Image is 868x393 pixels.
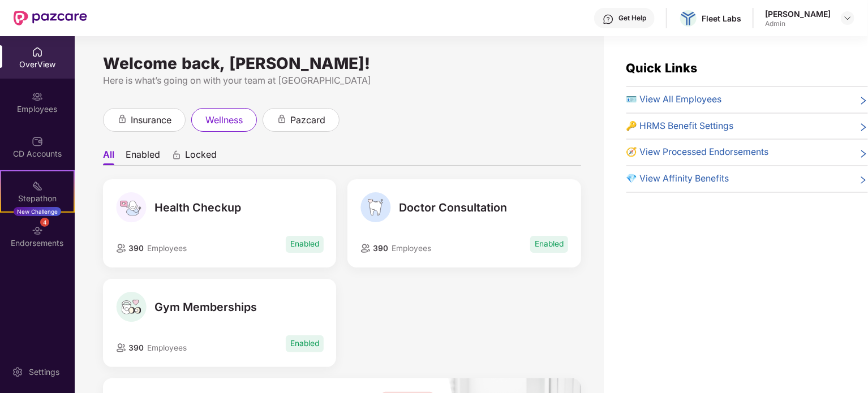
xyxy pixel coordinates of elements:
span: Enabled [530,236,568,253]
img: Gym Memberships [116,292,147,322]
img: Health Checkup [116,192,147,223]
img: Doctor Consultation [360,192,391,223]
div: Settings [25,366,63,378]
span: Enabled [286,335,324,352]
span: Enabled [286,236,324,253]
div: 4 [40,218,49,227]
div: [PERSON_NAME] [765,8,831,19]
span: right [859,174,868,186]
img: employeeIcon [360,244,371,253]
div: New Challenge [14,207,61,216]
span: Employees [147,244,187,253]
span: pazcard [290,113,325,127]
span: insurance [131,113,171,127]
img: svg+xml;base64,PHN2ZyBpZD0iRW1wbG95ZWVzIiB4bWxucz0iaHR0cDovL3d3dy53My5vcmcvMjAwMC9zdmciIHdpZHRoPS... [32,91,43,102]
img: svg+xml;base64,PHN2ZyBpZD0iU2V0dGluZy0yMHgyMCIgeG1sbnM9Imh0dHA6Ly93d3cudzMub3JnLzIwMDAvc3ZnIiB3aW... [12,366,23,378]
span: 390 [126,343,144,352]
img: Apna%20Mart_Blue_Logo%20Mark.png [680,11,697,25]
span: right [859,95,868,107]
div: Stepathon [1,193,74,204]
img: svg+xml;base64,PHN2ZyBpZD0iRW5kb3JzZW1lbnRzIiB4bWxucz0iaHR0cDovL3d3dy53My5vcmcvMjAwMC9zdmciIHdpZH... [32,225,43,236]
span: Locked [185,149,217,165]
div: Here is what’s going on with your team at [GEOGRAPHIC_DATA] [103,74,581,88]
span: Gym Memberships [154,300,257,314]
span: wellness [205,113,243,127]
span: Health Checkup [154,201,241,214]
div: animation [277,114,287,124]
span: Employees [147,343,187,352]
span: right [859,122,868,133]
span: 🔑 HRMS Benefit Settings [626,119,734,133]
div: Welcome back, [PERSON_NAME]! [103,59,581,68]
span: 🪪 View All Employees [626,93,722,107]
span: 390 [126,244,144,253]
div: animation [171,150,182,160]
img: employeeIcon [116,343,126,352]
span: right [859,148,868,159]
span: Quick Links [626,61,698,75]
img: svg+xml;base64,PHN2ZyB4bWxucz0iaHR0cDovL3d3dy53My5vcmcvMjAwMC9zdmciIHdpZHRoPSIyMSIgaGVpZ2h0PSIyMC... [32,180,43,192]
span: 🧭 View Processed Endorsements [626,145,769,159]
span: 💎 View Affinity Benefits [626,172,729,186]
span: 390 [371,244,388,253]
div: Get Help [618,14,646,23]
img: svg+xml;base64,PHN2ZyBpZD0iSGVscC0zMngzMiIgeG1sbnM9Imh0dHA6Ly93d3cudzMub3JnLzIwMDAvc3ZnIiB3aWR0aD... [603,14,614,25]
img: New Pazcare Logo [14,11,87,25]
img: employeeIcon [116,244,126,253]
img: svg+xml;base64,PHN2ZyBpZD0iQ0RfQWNjb3VudHMiIGRhdGEtbmFtZT0iQ0QgQWNjb3VudHMiIHhtbG5zPSJodHRwOi8vd3... [32,136,43,147]
div: Admin [765,19,831,28]
span: Doctor Consultation [399,201,507,214]
img: svg+xml;base64,PHN2ZyBpZD0iSG9tZSIgeG1sbnM9Imh0dHA6Ly93d3cudzMub3JnLzIwMDAvc3ZnIiB3aWR0aD0iMjAiIG... [32,46,43,58]
li: Enabled [126,149,160,165]
li: All [103,149,114,165]
span: Employees [392,244,431,253]
div: animation [117,114,127,124]
div: Fleet Labs [702,13,741,24]
img: svg+xml;base64,PHN2ZyBpZD0iRHJvcGRvd24tMzJ4MzIiIHhtbG5zPSJodHRwOi8vd3d3LnczLm9yZy8yMDAwL3N2ZyIgd2... [843,14,852,23]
